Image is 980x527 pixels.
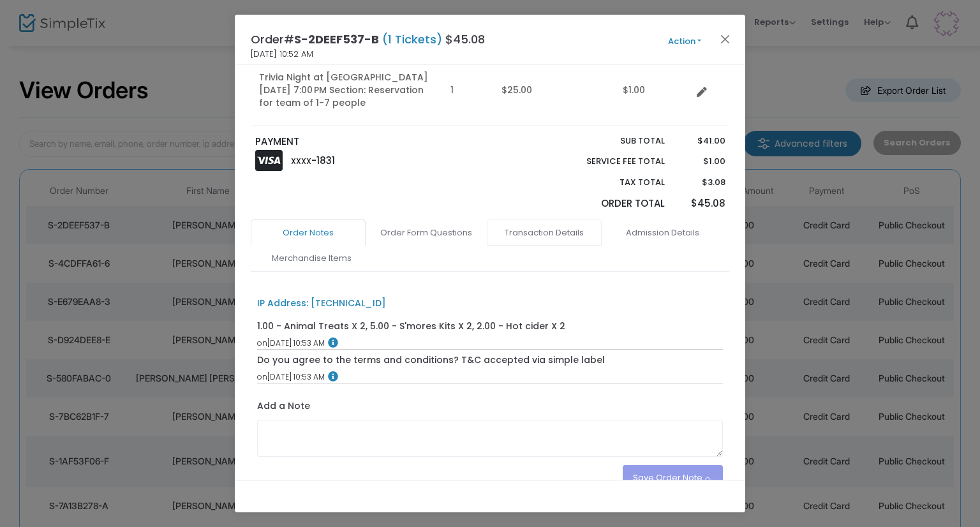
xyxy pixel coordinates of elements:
a: Order Notes [251,219,366,246]
p: Tax Total [556,176,665,189]
a: Admission Details [605,219,720,246]
label: Add a Note [257,399,310,416]
div: Do you agree to the terms and conditions? T&C accepted via simple label [257,353,605,367]
p: $3.08 [677,176,725,189]
p: Order Total [556,197,665,211]
span: (1 Tickets) [379,31,445,47]
a: Transaction Details [487,219,602,246]
td: 1 [443,55,494,126]
button: Close [717,31,734,47]
td: $1.00 [615,55,692,126]
span: XXXX [291,156,311,167]
span: on [257,371,267,382]
a: Order Form Questions [369,219,484,246]
div: [DATE] 10:53 AM [257,371,724,383]
p: $45.08 [677,197,725,211]
span: [DATE] 10:52 AM [251,48,313,61]
div: IP Address: [TECHNICAL_ID] [257,297,386,310]
td: $25.00 [494,55,615,126]
td: Trivia Night at [GEOGRAPHIC_DATA] [DATE] 7:00 PM Section: Reservation for team of 1-7 people [251,55,443,126]
a: Merchandise Items [254,245,369,272]
p: Service Fee Total [556,155,665,168]
p: PAYMENT [255,135,484,149]
div: 1.00 - Animal Treats X 2, 5.00 - S'mores Kits X 2, 2.00 - Hot cider X 2 [257,320,565,333]
span: on [257,338,267,348]
p: Sub total [556,135,665,147]
span: S-2DEEF537-B [294,31,379,47]
span: -1831 [311,154,335,167]
p: $1.00 [677,155,725,168]
p: $41.00 [677,135,725,147]
button: Action [646,34,723,48]
div: [DATE] 10:53 AM [257,338,724,349]
h4: Order# $45.08 [251,31,485,48]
